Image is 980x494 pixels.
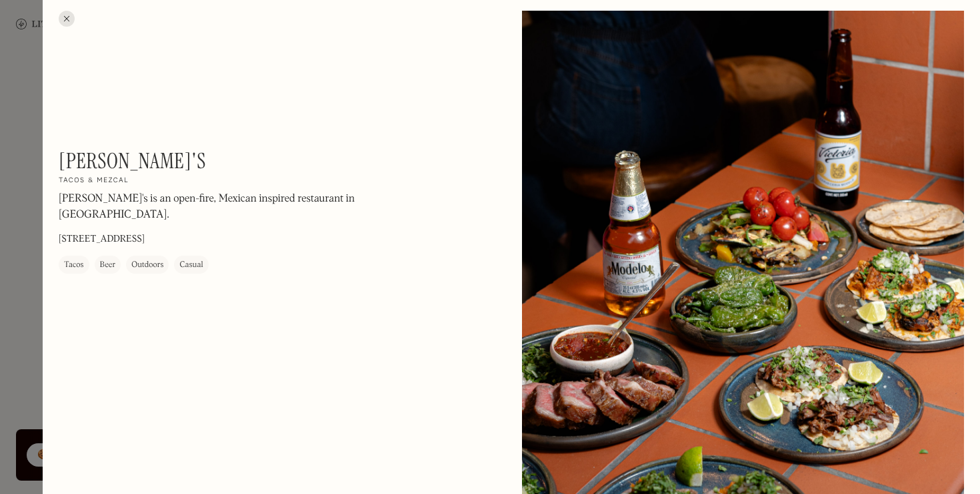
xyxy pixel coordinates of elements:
div: Tacos [64,258,84,272]
div: Outdoors [131,258,163,272]
h2: Tacos & mezcal [59,176,129,186]
h1: [PERSON_NAME]'s [59,148,206,174]
p: [STREET_ADDRESS] [59,232,145,246]
p: [PERSON_NAME]'s is an open-fire, Mexican inspired restaurant in [GEOGRAPHIC_DATA]. [59,191,419,223]
div: Beer [100,258,116,272]
div: Casual [179,258,203,272]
